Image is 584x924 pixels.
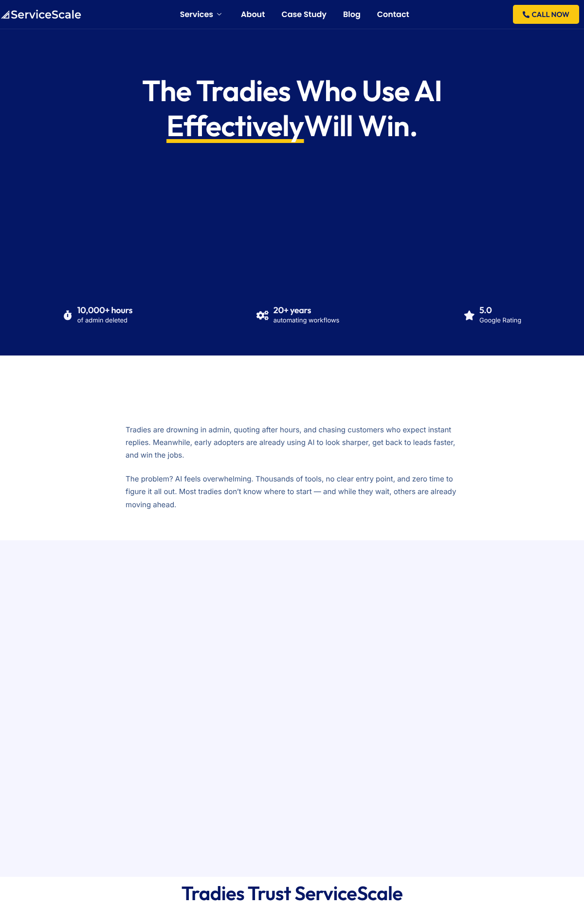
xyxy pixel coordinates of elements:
[115,73,469,143] h1: The Tradies Who Use AI Will Win.
[274,304,311,316] span: 20+ years
[532,11,569,18] span: CALL NOW
[241,11,265,18] a: About
[5,882,579,905] h2: Tradies Trust ServiceScale
[166,108,304,143] span: Effectively
[126,424,458,462] p: Tradies are drowning in admin, quoting after hours, and chasing customers who expect instant repl...
[77,304,133,316] span: 10,000+ hours
[377,11,409,18] a: Contact
[274,315,340,326] p: automating workflows
[479,315,521,326] p: Google Rating
[126,473,458,511] p: The problem? AI feels overwhelming. Thousands of tools, no clear entry point, and zero time to fi...
[343,11,361,18] a: Blog
[281,11,327,18] a: Case Study
[77,315,133,326] p: of admin deleted
[513,5,579,24] a: CALL NOW
[479,304,492,316] span: 5.0
[180,11,224,18] a: Services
